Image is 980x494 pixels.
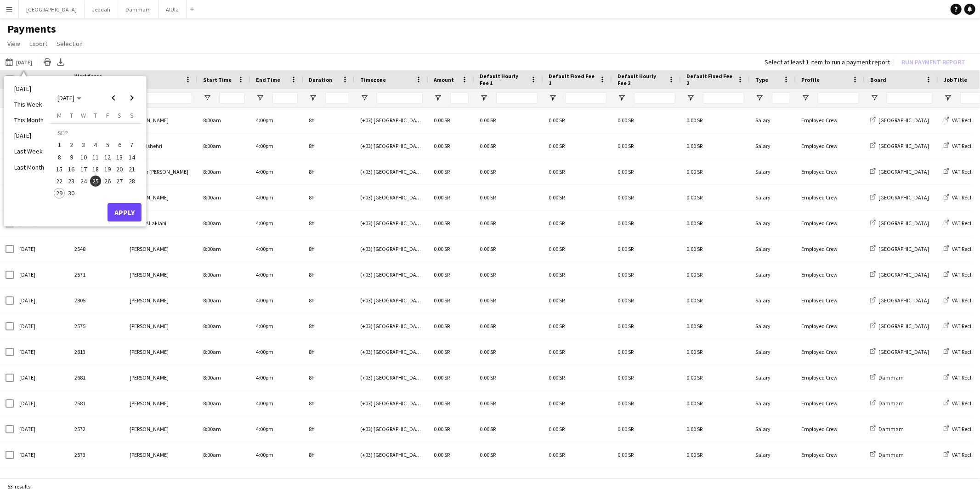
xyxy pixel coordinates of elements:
div: (+03) [GEOGRAPHIC_DATA] [355,442,428,467]
div: 8h [303,339,355,364]
div: 0.00 SR [612,185,681,210]
button: 20-09-2025 [113,163,125,175]
div: 4:00pm [250,416,303,442]
div: 0.00 SR [681,416,750,442]
button: Next month [123,89,141,107]
span: [GEOGRAPHIC_DATA] [878,117,929,124]
span: Dammam [878,374,904,381]
div: 0.00 SR [681,185,750,210]
span: 19 [102,164,113,175]
div: 4:00pm [250,391,303,416]
div: 0.00 SR [681,313,750,339]
div: (+03) [GEOGRAPHIC_DATA] [355,133,428,159]
input: End Time Filter Input [272,92,298,103]
div: Salary [750,339,796,364]
span: 28 [126,176,137,187]
div: Salary [750,236,796,261]
a: View [4,38,24,50]
span: 6 [114,139,125,150]
button: Dammam [118,0,159,18]
button: 28-09-2025 [126,175,138,187]
div: 0.00 SR [474,391,543,416]
div: Salary [750,416,796,442]
button: 27-09-2025 [113,175,125,187]
span: [GEOGRAPHIC_DATA] [878,142,929,149]
div: 0.00 SR [474,365,543,390]
div: 0.00 SR [474,210,543,236]
div: 4:00pm [250,365,303,390]
div: 8:00am [198,288,250,313]
span: 18 [90,164,101,175]
button: 17-09-2025 [78,163,90,175]
div: Salary [750,262,796,287]
div: 0.00 SR [612,210,681,236]
div: 8:00am [198,262,250,287]
button: Previous month [104,89,123,107]
div: 2549 [69,468,124,493]
div: (+03) [GEOGRAPHIC_DATA] [355,468,428,493]
div: (+03) [GEOGRAPHIC_DATA] [355,365,428,390]
button: AlUla [159,0,187,18]
button: Open Filter Menu [755,94,764,102]
div: 2581 [69,391,124,416]
div: 8h [303,468,355,493]
button: 03-09-2025 [78,139,90,151]
div: 0.00 SR [474,133,543,159]
button: Open Filter Menu [549,94,557,102]
span: [GEOGRAPHIC_DATA] [878,271,929,278]
div: Employed Crew [796,159,865,184]
button: 04-09-2025 [90,139,102,151]
a: Dammam [870,374,904,381]
button: Open Filter Menu [801,94,810,102]
button: 01-09-2025 [53,139,65,151]
div: (+03) [GEOGRAPHIC_DATA] [355,313,428,339]
div: 8h [303,442,355,467]
div: [DATE] [14,416,69,442]
button: 15-09-2025 [53,163,65,175]
a: [GEOGRAPHIC_DATA] [870,142,929,149]
div: 4:00pm [250,442,303,467]
span: 10 [78,152,89,163]
div: 8:00am [198,159,250,184]
span: 20 [114,164,125,175]
span: 12 [102,152,113,163]
span: [GEOGRAPHIC_DATA] [878,297,929,304]
div: 4:00pm [250,159,303,184]
div: [DATE] [14,339,69,364]
span: 5 [102,139,113,150]
span: 9 [66,152,77,163]
div: 0.00 SR [681,159,750,184]
div: 2813 [69,339,124,364]
span: 17 [78,164,89,175]
input: Default Hourly Fee 1 Filter Input [496,92,538,103]
div: [DATE] [14,236,69,261]
div: 2573 [69,442,124,467]
div: Salary [750,391,796,416]
div: 0.00 SR [612,416,681,442]
div: 8:00am [198,416,250,442]
div: (+03) [GEOGRAPHIC_DATA] [355,339,428,364]
span: 4 [90,139,101,150]
div: 0.00 SR [543,442,612,467]
div: 8h [303,365,355,390]
div: Employed Crew [796,339,865,364]
div: 4:00pm [250,313,303,339]
span: 2 [66,139,77,150]
input: Default Hourly Fee 2 Filter Input [634,92,675,103]
a: Selection [53,38,86,50]
div: 2805 [69,288,124,313]
span: 26 [102,176,113,187]
div: 8h [303,108,355,133]
div: (+03) [GEOGRAPHIC_DATA] [355,108,428,133]
button: [GEOGRAPHIC_DATA] [19,0,85,18]
div: (+03) [GEOGRAPHIC_DATA] [355,159,428,184]
div: 4:00pm [250,262,303,287]
button: 13-09-2025 [113,151,125,163]
input: Name Filter Input [146,92,192,103]
div: (+03) [GEOGRAPHIC_DATA] [355,236,428,261]
div: 8h [303,288,355,313]
input: Type Filter Input [772,92,790,103]
app-action-btn: Print [42,57,53,68]
button: 14-09-2025 [126,151,138,163]
div: (+03) [GEOGRAPHIC_DATA] [355,262,428,287]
